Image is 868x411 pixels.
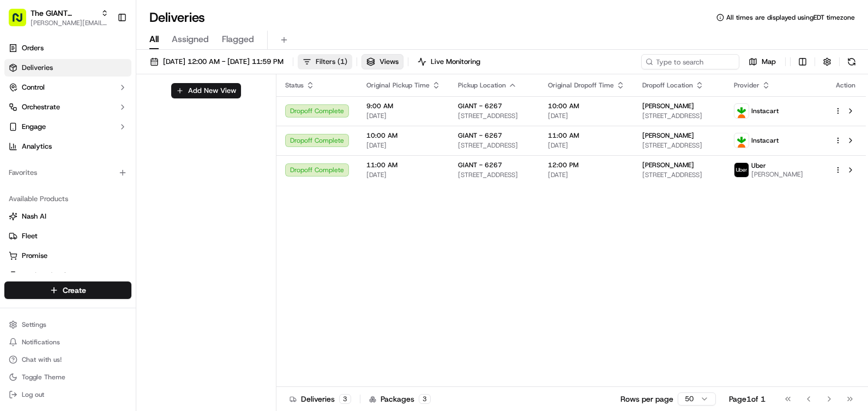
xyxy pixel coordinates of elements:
[22,158,83,169] span: Knowledge Base
[4,164,131,181] div: Favorites
[31,19,108,27] button: [PERSON_NAME][EMAIL_ADDRESS][DOMAIN_NAME]
[366,141,441,150] span: [DATE]
[22,63,53,73] span: Deliveries
[458,111,531,120] span: [STREET_ADDRESS]
[4,79,131,96] button: Control
[548,171,625,179] span: [DATE]
[149,9,205,26] h1: Deliveries
[77,185,132,193] a: Powered byPylon
[290,394,351,404] div: Deliveries
[751,161,766,170] span: Uber
[222,33,254,46] span: Flagged
[458,141,531,150] span: [STREET_ADDRESS]
[171,83,241,98] button: Add New View
[11,160,20,168] div: 📗
[88,154,179,174] a: 💻API Documentation
[744,54,781,69] button: Map
[22,338,60,347] span: Notifications
[369,394,431,404] div: Packages
[548,102,625,110] span: 10:00 AM
[316,57,347,67] span: Filters
[548,161,625,169] span: 12:00 PM
[37,115,138,124] div: We're available if you need us!
[9,212,127,221] a: Nash AI
[22,355,62,364] span: Chat with us!
[642,111,716,120] span: [STREET_ADDRESS]
[22,271,74,280] span: Product Catalog
[4,334,131,350] button: Notifications
[22,43,44,53] span: Orders
[361,54,403,69] button: Views
[4,267,131,284] button: Product Catalog
[834,81,857,90] div: Action
[734,163,749,177] img: profile_uber_ahold_partner.png
[11,11,33,33] img: Nash
[92,160,101,168] div: 💻
[22,102,60,112] span: Orchestrate
[642,102,694,110] span: [PERSON_NAME]
[9,231,127,241] a: Fleet
[22,83,45,92] span: Control
[172,33,209,46] span: Assigned
[285,81,304,90] span: Status
[620,394,673,404] p: Rows per page
[366,102,441,110] span: 9:00 AM
[734,81,759,90] span: Provider
[548,131,625,140] span: 11:00 AM
[145,54,288,69] button: [DATE] 12:00 AM - [DATE] 11:59 PM
[548,111,625,120] span: [DATE]
[149,33,159,46] span: All
[31,8,97,19] span: The GIANT Company
[22,122,46,132] span: Engage
[339,394,351,404] div: 3
[431,57,480,67] span: Live Monitoring
[413,54,485,69] button: Live Monitoring
[11,104,31,124] img: 1736555255976-a54dd68f-1ca7-489b-9aae-adbdc363a1c4
[9,271,127,280] a: Product Catalog
[751,107,779,115] span: Instacart
[22,320,46,329] span: Settings
[4,138,131,155] a: Analytics
[548,81,614,90] span: Original Dropoff Time
[22,251,47,261] span: Promise
[7,154,88,174] a: 📗Knowledge Base
[37,104,179,115] div: Start new chat
[458,102,502,110] span: GIANT - 6267
[4,190,131,208] div: Available Products
[22,231,38,241] span: Fleet
[379,57,399,67] span: Views
[11,44,198,61] p: Welcome 👋
[729,394,765,404] div: Page 1 of 1
[108,185,132,193] span: Pylon
[642,131,694,140] span: [PERSON_NAME]
[28,71,196,82] input: Got a question? Start typing here...
[4,369,131,385] button: Toggle Theme
[298,54,352,69] button: Filters(1)
[4,118,131,136] button: Engage
[22,212,46,221] span: Nash AI
[458,81,506,90] span: Pickup Location
[642,161,694,169] span: [PERSON_NAME]
[22,142,52,151] span: Analytics
[9,251,127,261] a: Promise
[4,227,131,245] button: Fleet
[751,170,803,179] span: [PERSON_NAME]
[366,161,441,169] span: 11:00 AM
[63,285,86,296] span: Create
[548,141,625,150] span: [DATE]
[4,98,131,116] button: Orchestrate
[4,247,131,265] button: Promise
[762,57,776,67] span: Map
[734,104,749,118] img: profile_instacart_ahold_partner.png
[22,390,44,399] span: Log out
[4,39,131,57] a: Orders
[726,13,855,22] span: All times are displayed using EDT timezone
[4,59,131,77] a: Deliveries
[419,394,431,404] div: 3
[641,54,739,69] input: Type to search
[163,57,284,67] span: [DATE] 12:00 AM - [DATE] 11:59 PM
[366,81,430,90] span: Original Pickup Time
[4,387,131,402] button: Log out
[642,171,716,179] span: [STREET_ADDRESS]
